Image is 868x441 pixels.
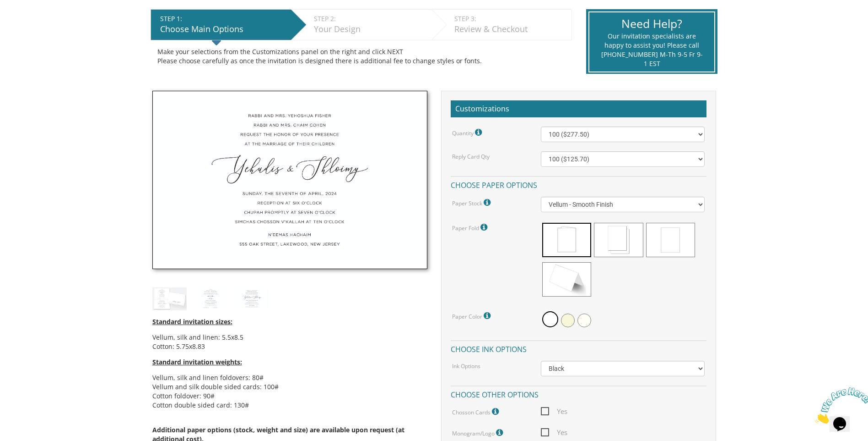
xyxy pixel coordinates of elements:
h4: Choose other options [451,386,706,402]
li: Vellum and silk double sided cards: 100# [152,382,427,391]
span: Yes [541,427,567,438]
div: Need Help? [601,16,703,32]
label: Quantity [452,127,484,138]
h4: Choose ink options [451,340,706,356]
label: Monogram/Logo [452,427,505,439]
li: Vellum, silk and linen: 5.5x8.5 [152,333,427,342]
div: STEP 1: [160,14,286,23]
div: Make your selections from the Customizations panel on the right and click NEXT Please choose care... [157,47,565,66]
img: style11_thumb.jpg [152,287,187,310]
span: Standard invitation sizes: [152,317,232,326]
li: Cotton: 5.75x8.83 [152,342,427,351]
img: style11_eng.jpg [235,287,269,310]
div: STEP 2: [314,14,427,23]
img: Chat attention grabber [4,4,60,40]
img: style11_heb.jpg [194,287,228,310]
iframe: chat widget [811,384,868,427]
label: Paper Fold [452,221,490,233]
li: Cotton foldover: 90# [152,391,427,401]
div: Our invitation specialists are happy to assist you! Please call [PHONE_NUMBER] M-Th 9-5 Fr 9-1 EST [601,32,703,68]
label: Reply Card Qty [452,153,490,160]
div: Review & Checkout [454,23,567,35]
label: Chosson Cards [452,406,501,418]
div: Your Design [314,23,427,35]
span: Yes [541,406,567,417]
div: Choose Main Options [160,23,286,35]
li: Vellum, silk and linen foldovers: 80# [152,373,427,382]
li: Cotton double sided card: 130# [152,401,427,410]
h4: Choose paper options [451,176,706,192]
span: Standard invitation weights: [152,358,242,366]
img: style11_eng.jpg [152,91,427,270]
h2: Customizations [451,100,706,118]
label: Paper Color [452,310,493,322]
div: STEP 3: [454,14,567,23]
label: Paper Stock [452,197,493,209]
label: Ink Options [452,362,480,370]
